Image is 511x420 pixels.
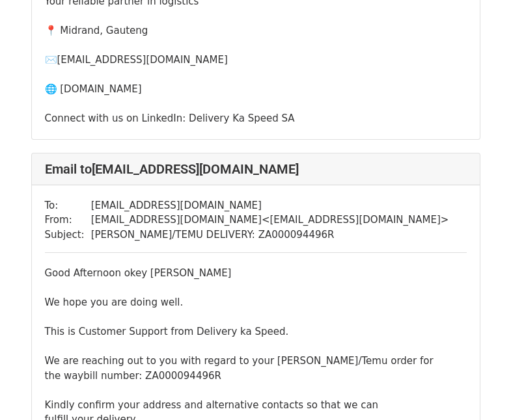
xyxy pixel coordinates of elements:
[45,198,91,213] td: To:
[91,198,449,213] td: [EMAIL_ADDRESS][DOMAIN_NAME]
[45,213,91,228] td: From:
[45,228,91,243] td: Subject:
[45,161,467,177] h4: Email to [EMAIL_ADDRESS][DOMAIN_NAME]
[91,228,449,243] td: [PERSON_NAME]/TEMU DELIVERY: ZA000094496R
[446,358,511,420] iframe: Chat Widget
[91,213,449,228] td: [EMAIL_ADDRESS][DOMAIN_NAME] < [EMAIL_ADDRESS][DOMAIN_NAME] >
